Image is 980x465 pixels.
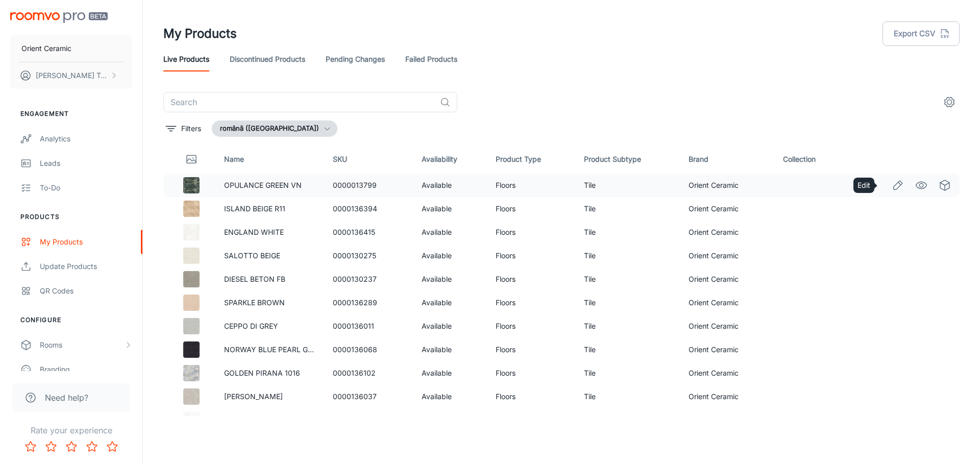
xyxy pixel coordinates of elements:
a: Edit [889,177,906,194]
h1: My Products [163,25,237,43]
td: Tile [576,361,680,385]
td: Orient Ceramic [680,408,775,432]
p: Filters [181,123,201,134]
td: Tile [576,314,680,338]
td: Available [413,291,487,314]
div: Analytics [40,133,132,144]
td: 0000136033 [325,408,413,432]
td: Available [413,338,487,361]
td: 0000136068 [325,338,413,361]
td: 0000136394 [325,197,413,221]
p: Rate your experience [8,424,134,436]
td: Floors [487,385,575,408]
button: [PERSON_NAME] Turcu [10,62,132,89]
td: Orient Ceramic [680,385,775,408]
div: QR Codes [40,285,132,297]
td: Available [413,385,487,408]
td: Orient Ceramic [680,174,775,197]
td: 0000130237 [325,267,413,291]
a: SPARKLE BROWN [224,298,285,307]
div: My Products [40,236,132,248]
div: Leads [40,158,132,169]
td: Orient Ceramic [680,221,775,244]
td: Tile [576,291,680,314]
a: Failed Products [405,47,457,71]
td: Orient Ceramic [680,197,775,221]
td: Tile [576,221,680,244]
a: See in Visualizer [913,177,930,194]
button: Rate 3 star [61,436,82,457]
button: română ([GEOGRAPHIC_DATA]) [212,120,337,137]
td: Available [413,174,487,197]
a: OPULANCE GREEN VN [224,181,302,189]
td: 0000130275 [325,244,413,267]
th: Brand [680,145,775,174]
td: Floors [487,244,575,267]
button: Rate 2 star [41,436,61,457]
span: Need help? [45,391,88,404]
button: Rate 4 star [82,436,102,457]
p: Orient Ceramic [21,43,71,54]
td: 0000136037 [325,385,413,408]
td: Floors [487,221,575,244]
input: Search [163,92,436,112]
a: CEPPO DI GREY [224,322,278,330]
th: Product Type [487,145,575,174]
div: Update Products [40,261,132,272]
td: Orient Ceramic [680,361,775,385]
td: Available [413,244,487,267]
a: GOLDEN PIRANA 1016 [224,369,300,377]
td: Available [413,221,487,244]
td: Floors [487,174,575,197]
td: 0000136011 [325,314,413,338]
td: Tile [576,197,680,221]
div: Branding [40,364,132,375]
td: Floors [487,408,575,432]
td: Tile [576,244,680,267]
a: Live Products [163,47,209,71]
a: Discontinued Products [230,47,305,71]
button: Orient Ceramic [10,35,132,62]
th: Name [216,145,325,174]
td: Floors [487,314,575,338]
td: Floors [487,338,575,361]
button: filter [163,120,204,137]
td: Tile [576,174,680,197]
td: Floors [487,291,575,314]
svg: Thumbnail [185,153,198,165]
th: Product Subtype [576,145,680,174]
a: Pending Changes [326,47,385,71]
th: Collection [775,145,850,174]
td: Floors [487,361,575,385]
td: Orient Ceramic [680,267,775,291]
td: Tile [576,338,680,361]
td: Tile [576,408,680,432]
img: Roomvo PRO Beta [10,12,108,23]
button: settings [939,92,960,112]
a: See in Virtual Samples [936,177,953,194]
td: 0000013799 [325,174,413,197]
td: Orient Ceramic [680,338,775,361]
td: Tile [576,385,680,408]
td: Tile [576,267,680,291]
td: Available [413,314,487,338]
td: 0000136289 [325,291,413,314]
td: Orient Ceramic [680,244,775,267]
p: [PERSON_NAME] Turcu [36,70,108,81]
a: SALOTTO BEIGE [224,251,280,260]
td: 0000136415 [325,221,413,244]
td: Floors [487,197,575,221]
a: DIESEL BETON FB [224,275,285,283]
th: SKU [325,145,413,174]
a: NORWAY BLUE PEARL GRANDE [224,345,332,354]
td: Orient Ceramic [680,314,775,338]
th: Availability [413,145,487,174]
a: [PERSON_NAME] [224,392,283,401]
div: Rooms [40,339,124,351]
a: ISLAND BEIGE R11 [224,204,285,213]
td: 0000136102 [325,361,413,385]
a: STATUARIO [PERSON_NAME] [224,415,325,424]
td: Available [413,267,487,291]
td: Orient Ceramic [680,291,775,314]
td: Available [413,197,487,221]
